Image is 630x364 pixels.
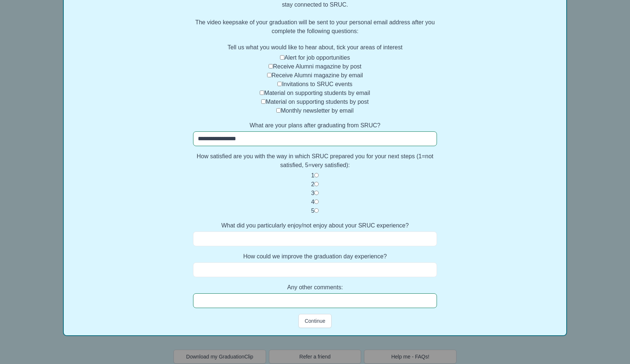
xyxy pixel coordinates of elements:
[311,199,315,205] label: 4
[281,107,353,114] label: Monthly newsletter by email
[193,283,437,292] label: Any other comments:
[298,314,332,328] button: Continue
[264,90,370,96] label: Material on supporting students by email
[311,190,315,196] label: 3
[272,72,363,78] label: Receive Alumni magazine by email
[193,252,437,261] label: How could we improve the graduation day experience?
[273,63,361,70] label: Receive Alumni magazine by post
[311,208,315,214] label: 5
[284,54,350,61] label: Alert for job opportunities
[193,43,437,52] label: Tell us what you would like to hear about, tick your areas of interest
[282,81,352,87] label: Invitations to SRUC events
[311,181,315,187] label: 2
[311,172,315,179] label: 1
[193,152,437,170] label: How satisfied are you with the way in which SRUC prepared you for your next steps (1=not satisfie...
[266,99,368,105] label: Material on supporting students by post
[193,121,437,130] label: What are your plans after graduating from SRUC?
[193,221,437,230] label: What did you particularly enjoy/not enjoy about your SRUC experience?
